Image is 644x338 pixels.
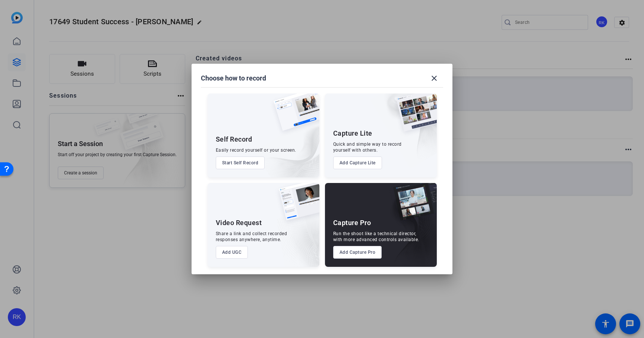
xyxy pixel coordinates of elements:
div: Quick and simple way to record yourself with others. [333,141,402,153]
button: Add UGC [216,246,248,259]
img: embarkstudio-self-record.png [255,110,319,177]
button: Start Self Record [216,157,265,169]
img: capture-pro.png [388,183,437,228]
mat-icon: close [430,74,439,83]
div: Easily record yourself or your screen. [216,147,296,153]
img: embarkstudio-capture-lite.png [370,94,437,168]
button: Add Capture Lite [333,157,382,169]
div: Video Request [216,218,262,227]
div: Self Record [216,135,252,144]
div: Run the shoot like a technical director, with more advanced controls available. [333,231,419,243]
div: Share a link and collect recorded responses anywhere, anytime. [216,231,287,243]
div: Capture Pro [333,218,371,227]
button: Add Capture Pro [333,246,382,259]
div: Capture Lite [333,129,372,138]
img: capture-lite.png [391,94,437,139]
img: embarkstudio-ugc-content.png [276,206,319,267]
img: ugc-content.png [273,183,319,228]
img: self-record.png [268,94,319,138]
img: embarkstudio-capture-pro.png [382,192,437,267]
h1: Choose how to record [201,74,266,83]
